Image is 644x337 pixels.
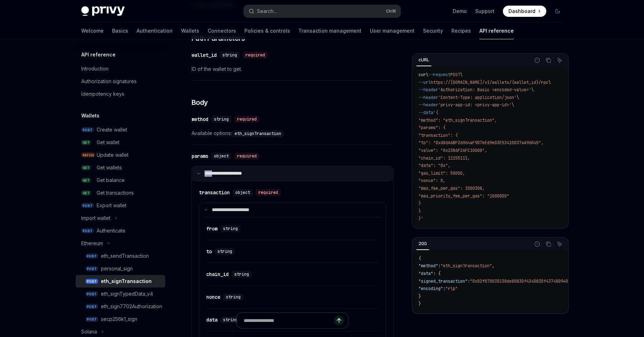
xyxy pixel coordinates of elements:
span: "encoding" [418,286,443,291]
a: Policies & controls [244,22,290,39]
div: transaction [199,189,230,196]
a: Dashboard [503,6,546,17]
span: object [235,190,250,195]
a: Welcome [81,22,104,39]
span: --header [418,95,438,100]
a: Transaction management [298,22,361,39]
img: dark logo [81,6,125,16]
span: } [418,201,421,206]
button: Report incorrect code [533,240,542,249]
a: Authorization signatures [76,75,165,88]
span: "value": "0x2386F26FC10000", [418,148,487,153]
div: Update wallet [97,151,129,159]
div: eth_sign7702Authorization [101,302,162,311]
a: POSTpersonal_sign [76,262,165,275]
div: wallet_id [192,52,217,59]
span: GET [81,165,91,170]
div: personal_sign [101,264,133,273]
button: Ask AI [555,56,564,65]
a: Connectors [208,22,236,39]
span: string [214,116,229,122]
span: POST [450,72,460,77]
span: "params": { [418,125,445,130]
div: params [192,153,208,160]
span: POST [85,317,98,322]
h5: API reference [81,50,116,59]
div: required [243,52,268,59]
div: Export wallet [97,201,126,210]
span: "chain_id": 11155111, [418,155,470,161]
span: } [418,301,421,306]
span: --header [418,87,438,93]
span: 'privy-app-id: <privy-app-id>' [438,102,512,108]
a: Recipes [451,22,471,39]
a: Idempotency keys [76,88,165,100]
span: "gas_limit": 50000, [418,170,465,176]
div: eth_signTransaction [101,277,152,285]
div: Search... [257,7,277,15]
span: GET [81,190,91,196]
span: string [217,249,232,254]
span: GET [81,140,91,145]
a: POSTCreate wallet [76,123,165,136]
button: Copy the contents from the code block [544,240,553,249]
div: required [234,116,259,123]
div: Get wallet [97,138,119,147]
a: Demo [453,8,467,15]
a: POSTeth_signTypedData_v4 [76,288,165,300]
h5: Wallets [81,112,99,120]
span: Available options: [192,129,394,137]
button: Open search [244,5,401,18]
a: Introduction [76,62,165,75]
span: "signed_transaction" [418,278,468,284]
span: "data": "0x", [418,163,450,168]
span: 'Authorization: Basic <encoded-value>' [438,87,531,93]
div: method [192,116,208,123]
button: Ask AI [555,240,564,249]
span: \ [512,102,514,108]
div: secp256k1_sign [101,315,137,323]
div: Solana [81,328,97,336]
a: User management [370,22,415,39]
a: API reference [479,22,514,39]
a: POSTeth_sendTransaction [76,250,165,262]
span: https://[DOMAIN_NAME]/v1/wallets/{wallet_id}/rpc [431,80,548,85]
a: POSTAuthenticate [76,224,165,237]
a: GETGet wallet [76,136,165,149]
span: "max_priority_fee_per_gas": "1000000" [418,193,509,199]
span: POST [85,279,98,284]
div: Get wallets [97,163,122,172]
a: POSTExport wallet [76,199,165,212]
a: GETGet wallets [76,161,165,174]
div: 200 [416,240,429,248]
span: : [438,263,441,269]
span: "eth_signTransaction" [441,263,492,269]
a: Wallets [181,22,199,39]
span: : [468,278,470,284]
button: Send message [334,316,344,325]
span: string [234,271,249,277]
span: "method": "eth_signTransaction", [418,117,497,123]
div: Get balance [97,176,125,184]
span: } [418,208,421,214]
span: "rlp" [445,286,458,291]
input: Ask a question... [244,313,334,328]
div: nonce [206,294,220,301]
div: eth_signTypedData_v4 [101,290,153,298]
span: curl [418,72,428,77]
span: POST [81,203,94,208]
div: Introduction [81,65,109,73]
span: , [492,263,494,269]
button: Toggle dark mode [552,6,563,17]
span: \ [531,87,534,93]
div: eth_sendTransaction [101,252,149,260]
span: \ [517,95,519,100]
span: POST [85,304,98,309]
a: Support [475,8,494,15]
span: } [418,294,421,299]
span: \ [548,80,551,85]
span: POST [85,291,98,297]
span: Dashboard [508,8,535,15]
span: \ [460,72,463,77]
span: ID of the wallet to get. [192,65,394,73]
